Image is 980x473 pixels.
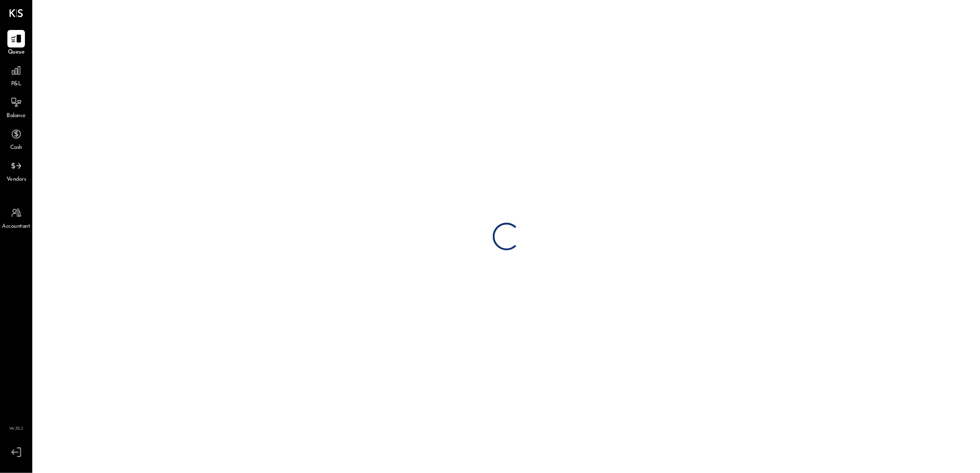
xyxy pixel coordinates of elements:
[6,176,26,184] span: Vendors
[0,204,32,231] a: Accountant
[0,30,32,57] a: Queue
[2,223,30,231] span: Accountant
[6,112,26,120] span: Balance
[11,80,22,89] span: P&L
[8,48,25,57] span: Queue
[0,94,32,120] a: Balance
[0,125,32,152] a: Cash
[0,62,32,89] a: P&L
[0,157,32,184] a: Vendors
[10,144,22,152] span: Cash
